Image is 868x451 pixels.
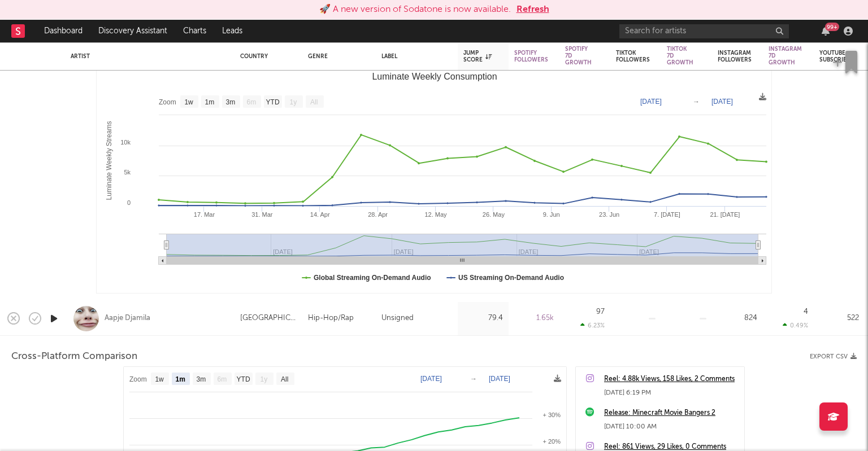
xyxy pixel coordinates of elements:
div: 1.65k [514,312,554,325]
div: Genre [308,53,364,60]
a: Charts [175,20,214,42]
text: All [310,98,318,106]
div: [GEOGRAPHIC_DATA] [240,312,297,325]
div: [DATE] 10:00 AM [604,420,739,434]
button: Filter by Spotify Followers [554,51,565,62]
div: 4 [804,308,808,316]
text: → [693,98,700,106]
text: 23. Jun [599,211,619,218]
text: [DATE] [640,98,662,106]
text: 26. May [482,211,505,218]
text: → [470,375,477,383]
text: [DATE] [711,98,733,106]
text: Zoom [159,98,176,106]
text: 3m [225,98,235,106]
button: Refresh [517,3,549,16]
button: Filter by Instagram 7D Growth [808,50,819,62]
div: 824 [718,312,757,325]
div: 79.4 [463,312,503,325]
svg: Luminate Weekly Consumption [97,67,772,293]
text: 17. Mar [193,211,215,218]
a: Dashboard [36,20,90,42]
text: 10k [120,139,131,146]
div: Hip-Hop/Rap [308,312,354,325]
div: YouTube Subscribers [819,50,857,63]
button: Export CSV [810,353,857,360]
div: Instagram Followers [718,50,752,63]
span: Cross-Platform Comparison [11,350,137,364]
input: Search for artists [619,24,789,38]
text: 1y [261,375,268,383]
a: Reel: 4.88k Views, 158 Likes, 2 Comments [604,373,739,386]
div: Label [381,53,446,60]
div: 0.49 % [783,322,808,329]
div: Jump Score [463,50,492,63]
button: Filter by Spotify 7D Growth [597,50,609,62]
a: Discovery Assistant [90,20,175,42]
text: 0 [127,199,130,206]
div: Unsigned [381,312,414,325]
text: US Streaming On-Demand Audio [458,274,564,282]
text: 12. May [424,211,447,218]
div: [DATE] 6:19 PM [604,386,739,400]
a: Release: Minecraft Movie Bangers 2 [604,406,739,420]
text: [DATE] [420,375,442,383]
text: 6m [218,375,227,383]
button: Filter by Tiktok Followers [656,51,667,62]
text: [DATE] [489,375,510,383]
text: 3m [197,375,206,383]
div: Spotify Followers [514,50,548,63]
div: Spotify 7D Growth [565,46,592,66]
button: Filter by Instagram Followers [757,51,769,62]
div: 99 + [825,23,839,31]
text: 9. Jun [542,211,559,218]
text: 7. [DATE] [654,211,680,218]
text: + 30% [543,411,561,418]
text: 21. [DATE] [710,211,740,218]
div: 522 [819,312,859,325]
text: 1m [176,375,185,383]
text: + 20% [543,438,561,445]
text: YTD [237,375,250,383]
text: 1y [289,98,297,106]
button: Filter by Jump Score [497,51,509,62]
a: Aapje Djamila [105,313,150,323]
text: 14. Apr [310,211,329,218]
div: 🚀 A new version of Sodatone is now available. [319,3,511,16]
text: 28. Apr [368,211,388,218]
text: 5k [124,169,131,176]
div: 97 [596,308,605,316]
text: YTD [266,98,279,106]
div: Country [240,53,291,60]
text: Luminate Weekly Consumption [372,72,497,81]
div: Tiktok 7D Growth [667,46,693,66]
text: All [281,375,288,383]
text: Global Streaming On-Demand Audio [314,274,431,282]
text: Luminate Weekly Streams [105,121,113,200]
text: 1w [155,375,164,383]
text: 1m [205,98,214,106]
div: Tiktok Followers [616,50,650,63]
div: Artist [71,53,223,60]
text: 31. Mar [251,211,273,218]
button: 99+ [822,27,830,36]
a: Leads [214,20,250,42]
div: Instagram 7D Growth [769,46,802,66]
text: 6m [246,98,256,106]
button: Filter by Tiktok 7D Growth [699,50,710,62]
text: Zoom [129,375,147,383]
div: 6.23 % [580,322,605,329]
text: 1w [184,98,193,106]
